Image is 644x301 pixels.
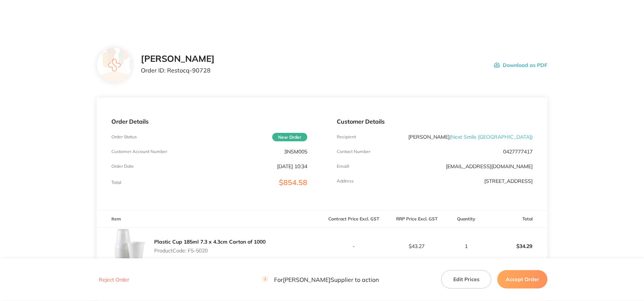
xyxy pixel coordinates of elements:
button: Edit Prices [441,270,491,289]
p: 0427777417 [503,149,533,155]
th: RRP Price Excl. GST [385,210,448,228]
p: $34.29 [485,237,547,255]
p: Customer Details [337,118,533,125]
button: Reject Order [97,277,131,283]
p: Contact Number [337,149,370,154]
th: Quantity [448,210,484,228]
p: 1 [449,243,484,249]
th: Item [97,210,322,228]
p: - [322,243,385,249]
a: [EMAIL_ADDRESS][DOMAIN_NAME] [446,163,533,170]
a: Plastic Cup 185ml 7.3 x 4.3cm Carton of 1000 [154,238,266,245]
p: Order ID: Restocq- 90728 [141,67,215,74]
p: [PERSON_NAME] [408,134,533,140]
p: Address [337,178,354,184]
p: Emaill [337,164,349,169]
p: Customer Account Number [111,149,167,154]
span: $854.58 [279,178,307,187]
p: [DATE] 10:34 [277,163,307,169]
img: Restocq logo [38,10,112,21]
img: eXo1emw3cg [111,228,148,265]
span: New Order [272,133,307,141]
p: [STREET_ADDRESS] [484,178,533,184]
button: Accept Order [497,270,547,289]
th: Total [484,210,547,228]
h2: [PERSON_NAME] [141,54,215,64]
p: Product Code: F5-5020 [154,248,266,254]
p: Order Details [111,118,307,125]
th: Contract Price Excl. GST [322,210,385,228]
p: Recipient [337,134,356,139]
p: $43.27 [385,243,448,249]
p: For [PERSON_NAME] Supplier to action [262,276,379,283]
button: Download as PDF [494,54,547,77]
a: Restocq logo [38,10,112,22]
p: Order Status [111,134,137,139]
p: Total [111,180,121,185]
p: 3NSM005 [284,149,307,155]
span: ( Next Smile [GEOGRAPHIC_DATA] ) [450,134,533,140]
p: Order Date [111,164,134,169]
